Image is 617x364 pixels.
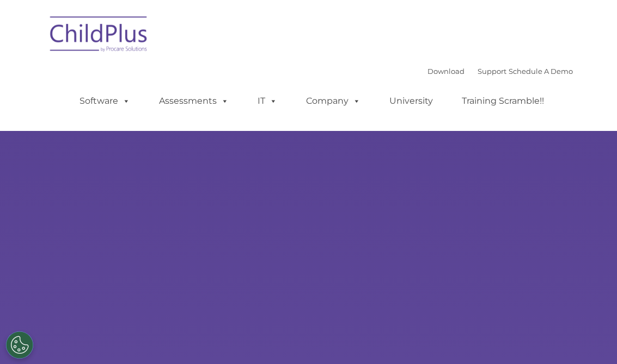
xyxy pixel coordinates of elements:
a: Assessments [148,90,240,112]
a: Schedule A Demo [509,67,573,76]
a: University [378,90,444,112]
button: Cookies Settings [6,331,33,359]
font: | [427,67,573,76]
a: Training Scramble!! [451,90,555,112]
a: Software [69,90,141,112]
a: IT [247,90,288,112]
a: Support [478,67,506,76]
img: ChildPlus by Procare Solutions [45,9,154,63]
a: Download [427,67,465,76]
a: Company [295,90,371,112]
